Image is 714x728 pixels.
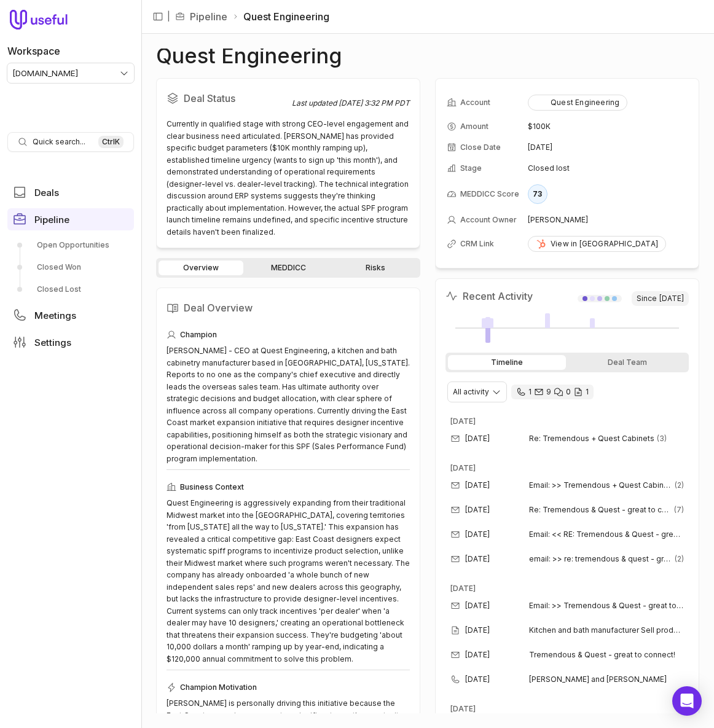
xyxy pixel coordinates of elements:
div: 1 call and 9 email threads [511,385,594,399]
td: $100K [528,117,688,136]
a: View in [GEOGRAPHIC_DATA] [528,236,666,252]
span: Stage [460,163,482,173]
span: Email: >> Tremendous & Quest - great to connect! [529,601,684,611]
h2: Deal Status [167,88,292,108]
time: [DATE] [450,704,476,713]
time: [DATE] [465,554,490,564]
time: [DATE] [465,601,490,611]
span: Kitchen and bath manufacturer Sell products to dealers throughout the country Hired a bunch of in... [529,625,684,635]
a: Pipeline [190,9,227,24]
span: 3 emails in thread [657,434,667,444]
span: 2 emails in thread [675,480,684,490]
span: Deals [34,188,59,197]
span: Amount [460,122,488,131]
time: [DATE] [450,417,476,426]
a: Overview [159,260,243,275]
div: Quest Engineering [536,98,619,108]
div: Pipeline submenu [7,235,134,299]
span: Pipeline [34,215,69,224]
span: CRM Link [460,239,494,249]
time: [DATE] [465,434,490,444]
span: Meetings [34,311,76,320]
span: Email: << RE: Tremendous & Quest - great to connect! [529,530,684,539]
div: Last updated [292,98,410,108]
span: 2 emails in thread [675,554,684,564]
kbd: Ctrl K [98,136,124,148]
time: [DATE] [450,584,476,593]
span: Quick search... [33,137,85,147]
span: Tremendous & Quest - great to connect! [529,650,675,660]
span: Re: Tremendous + Quest Cabinets [529,434,654,444]
td: Closed lost [528,159,688,178]
div: Champion Motivation [167,680,410,695]
time: [DATE] [465,675,490,684]
time: [DATE] [465,530,490,539]
div: [PERSON_NAME] - CEO at Quest Engineering, a kitchen and bath cabinetry manufacturer based in [GEO... [167,345,410,464]
div: Business Context [167,480,410,495]
a: Meetings [7,304,134,326]
time: [DATE] [465,480,490,490]
button: Quest Engineering [528,95,627,111]
div: View in [GEOGRAPHIC_DATA] [536,239,658,249]
time: [DATE] [465,650,490,660]
time: [DATE] [465,625,490,635]
span: email: >> re: tremendous & quest - great to connect! [529,554,672,564]
span: Account Owner [460,215,517,225]
time: [DATE] [465,505,490,515]
td: [PERSON_NAME] [528,210,688,230]
div: Champion [167,327,410,342]
span: [PERSON_NAME] and [PERSON_NAME] [529,675,669,684]
li: Quest Engineering [232,9,329,24]
time: [DATE] [450,463,476,472]
a: Risks [333,260,418,275]
a: MEDDICC [246,260,331,275]
a: Deals [7,181,134,203]
a: Settings [7,331,134,353]
div: Currently in qualified stage with strong CEO-level engagement and clear business need articulated... [167,118,410,238]
a: Open Opportunities [7,235,134,255]
div: Open Intercom Messenger [672,686,702,716]
a: Closed Won [7,257,134,277]
span: | [167,9,170,24]
h2: Recent Activity [445,289,533,303]
span: MEDDICC Score [460,189,519,199]
a: Closed Lost [7,280,134,299]
button: Collapse sidebar [149,7,167,26]
div: Deal Team [568,355,686,370]
span: Account [460,98,490,108]
h2: Deal Overview [167,298,410,318]
div: Timeline [448,355,566,370]
span: 7 emails in thread [674,505,684,515]
div: 73 [528,184,547,204]
span: Since [632,291,689,306]
time: [DATE] [528,143,552,152]
span: Re: Tremendous & Quest - great to connect! [529,505,672,515]
div: Quest Engineering is aggressively expanding from their traditional Midwest market into the [GEOGR... [167,497,410,665]
span: Settings [34,338,71,347]
label: Workspace [7,44,60,58]
h1: Quest Engineering [156,49,342,63]
span: Email: >> Tremendous + Quest Cabinets [529,480,672,490]
time: [DATE] [659,294,684,303]
span: Close Date [460,143,501,152]
a: Pipeline [7,208,134,230]
time: [DATE] 3:32 PM PDT [339,98,410,108]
